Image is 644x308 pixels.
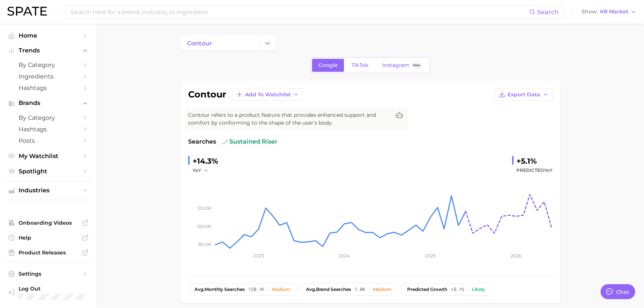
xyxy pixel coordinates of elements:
tspan: 2023 [253,253,264,259]
a: Product Releases [6,247,91,258]
h1: contour [188,90,226,99]
span: TikTok [351,62,368,68]
span: My Watchlist [19,153,78,160]
span: Log Out [19,285,85,292]
span: Hashtags [19,126,78,133]
span: YoY [544,167,553,173]
a: contour [181,36,260,51]
span: Google [318,62,338,68]
a: My Watchlist [6,150,91,162]
button: YoY [193,166,209,175]
abbr: average [194,286,205,292]
tspan: 120.0k [197,205,212,211]
a: Posts [6,135,91,147]
span: Home [19,32,78,39]
tspan: 100.0k [197,223,212,229]
span: Help [19,234,78,241]
a: InstagramBeta [376,59,429,72]
a: Spotlight [6,166,91,177]
button: avg.monthly searches120.1kMedium [188,283,297,296]
tspan: 2026 [511,253,521,259]
input: Search here for a brand, industry, or ingredient [70,6,529,18]
button: ShowKR Market [580,7,638,17]
span: Settings [19,270,78,277]
a: Log out. Currently logged in with e-mail jkno@cosmax.com. [6,283,91,302]
a: Ingredients [6,71,91,82]
span: +5.1% [451,287,464,292]
a: Help [6,232,91,243]
span: Brands [19,100,78,106]
div: Medium [272,287,290,292]
span: KR Market [600,10,628,14]
div: Likely [472,287,485,292]
span: Product Releases [19,249,78,256]
span: by Category [19,61,78,68]
div: Medium [373,287,392,292]
span: 120.1k [248,287,264,292]
span: Posts [19,137,78,144]
button: Export Data [495,88,553,101]
span: Instagram [382,62,409,68]
a: by Category [6,112,91,123]
span: sustained riser [222,137,277,146]
span: Trends [19,47,78,54]
span: 1.0k [355,287,365,292]
abbr: average [306,286,316,292]
a: by Category [6,59,91,71]
span: by Category [19,114,78,121]
span: Beta [413,62,420,68]
a: Google [312,59,344,72]
span: Onboarding Videos [19,219,78,226]
span: contour [187,40,212,47]
span: Industries [19,187,78,194]
span: Spotlight [19,168,78,175]
button: Industries [6,185,91,196]
span: YoY [193,167,201,173]
span: Add to Watchlist [245,92,291,98]
a: Settings [6,268,91,279]
span: Contour refers to a product feature that provides enhanced support and comfort by conforming to t... [188,111,390,127]
button: Brands [6,97,91,109]
span: brand searches [306,287,351,292]
tspan: 80.0k [199,241,212,247]
tspan: 2024 [339,253,350,259]
button: Add to Watchlist [232,88,303,101]
span: Show [582,10,598,14]
img: sustained riser [222,139,228,145]
a: Onboarding Videos [6,217,91,228]
span: predicted growth [407,287,447,292]
span: Export Data [508,92,540,98]
tspan: 2025 [425,253,436,259]
span: Ingredients [19,73,78,80]
a: Home [6,30,91,41]
a: TikTok [345,59,375,72]
div: +14.3% [193,155,218,167]
span: Hashtags [19,84,78,92]
span: Searches [188,137,216,146]
button: Trends [6,45,91,56]
button: predicted growth+5.1%Likely [401,283,491,296]
span: monthly searches [194,287,245,292]
img: SPATE [7,7,47,16]
a: Hashtags [6,123,91,135]
div: +5.1% [516,155,553,167]
button: avg.brand searches1.0kMedium [300,283,398,296]
button: Change Category [260,36,276,51]
span: Search [537,9,558,16]
a: Hashtags [6,82,91,94]
span: Predicted [516,166,553,175]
